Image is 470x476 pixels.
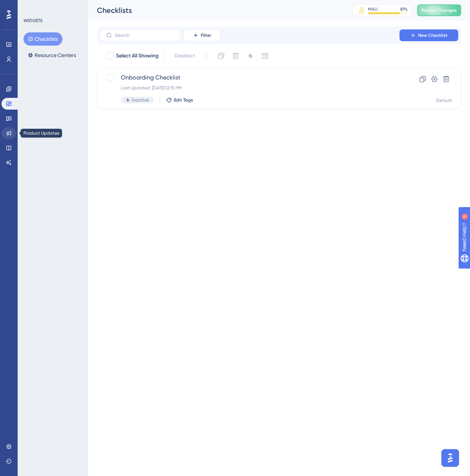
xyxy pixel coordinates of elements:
[184,29,220,41] button: Filter
[400,6,408,12] div: 81 %
[23,49,80,62] button: Resource Centers
[97,5,334,15] div: Checklists
[417,4,461,16] button: Publish Changes
[17,2,46,11] span: Need Help?
[174,97,193,103] span: Edit Tags
[115,33,174,38] input: Search
[23,18,43,24] div: WIDGETS
[368,6,377,12] div: MAU
[23,32,62,46] button: Checklists
[166,97,193,103] button: Edit Tags
[399,29,458,41] button: New Checklist
[418,32,448,38] span: New Checklist
[121,73,379,82] span: Onboarding Checklist
[201,32,211,38] span: Filter
[132,97,149,103] span: Inactive
[168,49,202,63] button: Deselect
[51,4,53,10] div: 8
[422,7,457,13] span: Publish Changes
[121,85,379,91] div: Last Updated: [DATE] 12:15 PM
[116,51,159,60] span: Select All Showing
[439,447,461,469] iframe: UserGuiding AI Assistant Launcher
[436,97,452,103] div: Default
[174,51,195,60] span: Deselect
